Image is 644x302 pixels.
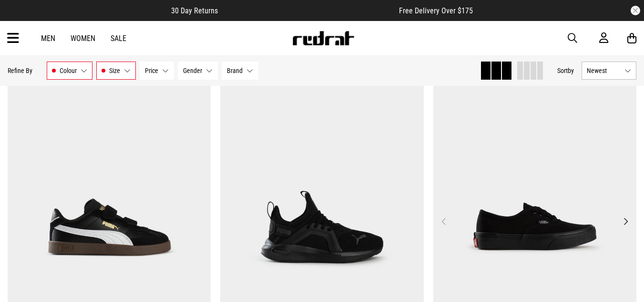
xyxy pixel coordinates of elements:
span: Newest [587,67,621,74]
a: Women [71,34,95,43]
iframe: Customer reviews powered by Trustpilot [237,6,380,15]
button: Price [140,62,174,80]
button: Sortby [557,65,574,76]
span: 30 Day Returns [171,6,218,15]
button: Brand [222,62,258,80]
button: Gender [178,62,218,80]
span: Size [109,67,120,74]
button: Newest [582,62,636,80]
span: by [568,67,574,74]
img: Redrat logo [292,31,355,45]
button: Next [620,216,632,227]
span: Gender [183,67,202,74]
button: Previous [438,216,450,227]
span: Colour [60,67,77,74]
button: Colour [47,62,92,80]
span: Price [145,67,158,74]
button: Size [96,62,136,80]
span: Brand [227,67,243,74]
a: Sale [111,34,126,43]
a: Men [41,34,55,43]
button: Open LiveChat chat widget [8,4,36,32]
p: Refine By [8,67,32,74]
span: Free Delivery Over $175 [399,6,473,15]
